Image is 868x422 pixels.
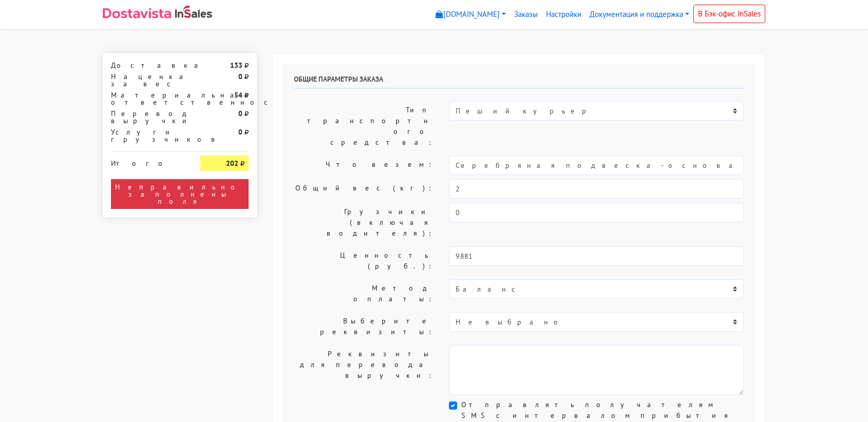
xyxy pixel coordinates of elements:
label: Выберите реквизиты: [286,312,441,341]
div: Материальная ответственность [103,91,193,106]
img: InSales [175,6,212,18]
div: Перевод выручки [103,110,193,124]
label: Тип транспортного средства: [286,101,441,151]
strong: 54 [234,90,242,100]
strong: 133 [230,61,242,70]
img: Dostavista - срочная курьерская служба доставки [103,8,171,18]
div: Услуги грузчиков [103,128,193,143]
div: Итого [111,156,185,167]
label: Грузчики (включая водителя): [286,203,441,242]
strong: 0 [238,72,242,81]
strong: 0 [238,127,242,137]
strong: 0 [238,109,242,118]
label: Ценность (руб.): [286,246,441,275]
div: Неправильно заполнены поля [111,179,249,209]
label: Реквизиты для перевода выручки: [286,345,441,395]
a: [DOMAIN_NAME] [431,5,510,25]
div: Наценка за вес [103,73,193,87]
a: В Бэк-офис InSales [693,5,765,23]
label: Что везем: [286,156,441,175]
a: Документация и поддержка [586,5,693,25]
strong: 202 [226,159,238,168]
a: Заказы [510,5,542,25]
label: Общий вес (кг): [286,179,441,199]
div: Доставка [103,62,193,69]
h6: Общие параметры заказа [294,75,744,89]
a: Настройки [542,5,586,25]
label: Метод оплаты: [286,279,441,308]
